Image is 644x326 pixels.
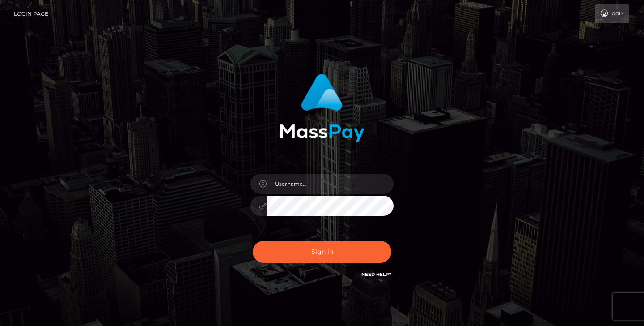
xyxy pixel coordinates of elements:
button: Sign in [253,241,391,263]
a: Need Help? [361,271,391,277]
a: Login [595,4,629,23]
input: Username... [267,174,394,194]
img: MassPay Login [280,74,364,142]
a: Login Page [14,4,48,23]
